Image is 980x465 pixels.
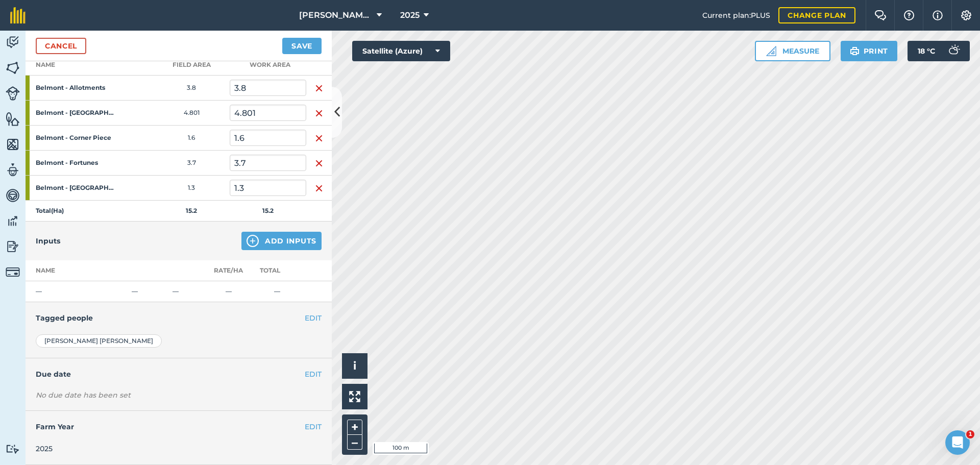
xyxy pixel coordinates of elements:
[36,334,162,348] div: [PERSON_NAME] [PERSON_NAME]
[6,444,20,454] img: svg+xml;base64,PD94bWwgdmVyc2lvbj0iMS4wIiBlbmNvZGluZz0idXRmLTgiPz4KPCEtLSBHZW5lcmF0b3I6IEFkb2JlIE...
[342,353,367,379] button: i
[282,38,322,54] button: Save
[874,10,887,20] img: Two speech bubbles overlapping with the left bubble in the forefront
[6,137,20,152] img: svg+xml;base64,PHN2ZyB4bWxucz0iaHR0cDovL3d3dy53My5vcmcvMjAwMC9zdmciIHdpZHRoPSI1NiIgaGVpZ2h0PSI2MC...
[315,182,323,194] img: svg+xml;base64,PHN2ZyB4bWxucz0iaHR0cDovL3d3dy53My5vcmcvMjAwMC9zdmciIHdpZHRoPSIxNiIgaGVpZ2h0PSIyNC...
[36,421,322,432] h4: Farm Year
[6,162,20,178] img: svg+xml;base64,PD94bWwgdmVyc2lvbj0iMS4wIiBlbmNvZGluZz0idXRmLTgiPz4KPCEtLSBHZW5lcmF0b3I6IEFkb2JlIE...
[933,9,943,21] img: svg+xml;base64,PHN2ZyB4bWxucz0iaHR0cDovL3d3dy53My5vcmcvMjAwMC9zdmciIHdpZHRoPSIxNyIgaGVpZ2h0PSIxNy...
[36,312,322,324] h4: Tagged people
[153,151,230,176] td: 3.7
[26,55,153,76] th: Name
[299,9,373,21] span: [PERSON_NAME] Contracting
[6,265,20,279] img: svg+xml;base64,PD94bWwgdmVyc2lvbj0iMS4wIiBlbmNvZGluZz0idXRmLTgiPz4KPCEtLSBHZW5lcmF0b3I6IEFkb2JlIE...
[6,111,20,127] img: svg+xml;base64,PHN2ZyB4bWxucz0iaHR0cDovL3d3dy53My5vcmcvMjAwMC9zdmciIHdpZHRoPSI1NiIgaGVpZ2h0PSI2MC...
[262,207,274,214] strong: 15.2
[36,443,322,454] div: 2025
[241,232,322,250] button: Add Inputs
[153,176,230,201] td: 1.3
[26,281,128,302] td: —
[6,60,20,76] img: svg+xml;base64,PHN2ZyB4bWxucz0iaHR0cDovL3d3dy53My5vcmcvMjAwMC9zdmciIHdpZHRoPSI1NiIgaGVpZ2h0PSI2MC...
[186,207,197,214] strong: 15.2
[6,86,20,101] img: svg+xml;base64,PD94bWwgdmVyc2lvbj0iMS4wIiBlbmNvZGluZz0idXRmLTgiPz4KPCEtLSBHZW5lcmF0b3I6IEFkb2JlIE...
[6,239,20,254] img: svg+xml;base64,PD94bWwgdmVyc2lvbj0iMS4wIiBlbmNvZGluZz0idXRmLTgiPz4KPCEtLSBHZW5lcmF0b3I6IEFkb2JlIE...
[841,41,898,61] button: Print
[850,45,860,57] img: svg+xml;base64,PHN2ZyB4bWxucz0iaHR0cDovL3d3dy53My5vcmcvMjAwMC9zdmciIHdpZHRoPSIxOSIgaGVpZ2h0PSIyNC...
[903,10,915,20] img: A question mark icon
[349,391,360,402] img: Four arrows, one pointing top left, one top right, one bottom right and the last bottom left
[6,188,20,203] img: svg+xml;base64,PD94bWwgdmVyc2lvbj0iMS4wIiBlbmNvZGluZz0idXRmLTgiPz4KPCEtLSBHZW5lcmF0b3I6IEFkb2JlIE...
[153,101,230,126] td: 4.801
[960,10,972,20] img: A cog icon
[315,132,323,144] img: svg+xml;base64,PHN2ZyB4bWxucz0iaHR0cDovL3d3dy53My5vcmcvMjAwMC9zdmciIHdpZHRoPSIxNiIgaGVpZ2h0PSIyNC...
[26,260,128,281] th: Name
[353,359,356,372] span: i
[352,41,450,61] button: Satellite (Azure)
[209,281,248,302] td: —
[168,281,209,302] td: —
[230,55,306,76] th: Work area
[945,430,970,455] iframe: Intercom live chat
[347,420,362,435] button: +
[247,235,259,247] img: svg+xml;base64,PHN2ZyB4bWxucz0iaHR0cDovL3d3dy53My5vcmcvMjAwMC9zdmciIHdpZHRoPSIxNCIgaGVpZ2h0PSIyNC...
[702,10,770,21] span: Current plan : PLUS
[778,7,855,23] a: Change plan
[36,235,60,247] h4: Inputs
[36,390,322,400] div: No due date has been set
[755,41,830,61] button: Measure
[36,159,115,167] strong: Belmont - Fortunes
[315,107,323,119] img: svg+xml;base64,PHN2ZyB4bWxucz0iaHR0cDovL3d3dy53My5vcmcvMjAwMC9zdmciIHdpZHRoPSIxNiIgaGVpZ2h0PSIyNC...
[10,7,26,23] img: fieldmargin Logo
[153,55,230,76] th: Field Area
[153,126,230,151] td: 1.6
[248,260,306,281] th: Total
[305,421,322,432] button: EDIT
[128,281,168,302] td: —
[36,369,322,380] h4: Due date
[6,213,20,229] img: svg+xml;base64,PD94bWwgdmVyc2lvbj0iMS4wIiBlbmNvZGluZz0idXRmLTgiPz4KPCEtLSBHZW5lcmF0b3I6IEFkb2JlIE...
[305,312,322,324] button: EDIT
[36,134,115,142] strong: Belmont - Corner Piece
[153,76,230,101] td: 3.8
[400,9,420,21] span: 2025
[36,84,115,92] strong: Belmont - Allotments
[6,35,20,50] img: svg+xml;base64,PD94bWwgdmVyc2lvbj0iMS4wIiBlbmNvZGluZz0idXRmLTgiPz4KPCEtLSBHZW5lcmF0b3I6IEFkb2JlIE...
[315,82,323,94] img: svg+xml;base64,PHN2ZyB4bWxucz0iaHR0cDovL3d3dy53My5vcmcvMjAwMC9zdmciIHdpZHRoPSIxNiIgaGVpZ2h0PSIyNC...
[918,41,935,61] span: 18 ° C
[966,430,974,438] span: 1
[943,41,964,61] img: svg+xml;base64,PD94bWwgdmVyc2lvbj0iMS4wIiBlbmNvZGluZz0idXRmLTgiPz4KPCEtLSBHZW5lcmF0b3I6IEFkb2JlIE...
[248,281,306,302] td: —
[908,41,970,61] button: 18 °C
[305,369,322,380] button: EDIT
[347,435,362,450] button: –
[209,260,248,281] th: Rate/ Ha
[36,207,64,214] strong: Total ( Ha )
[36,38,86,54] a: Cancel
[36,109,115,117] strong: Belmont - [GEOGRAPHIC_DATA]
[36,184,115,192] strong: Belmont - [GEOGRAPHIC_DATA]
[315,157,323,169] img: svg+xml;base64,PHN2ZyB4bWxucz0iaHR0cDovL3d3dy53My5vcmcvMjAwMC9zdmciIHdpZHRoPSIxNiIgaGVpZ2h0PSIyNC...
[766,46,776,56] img: Ruler icon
